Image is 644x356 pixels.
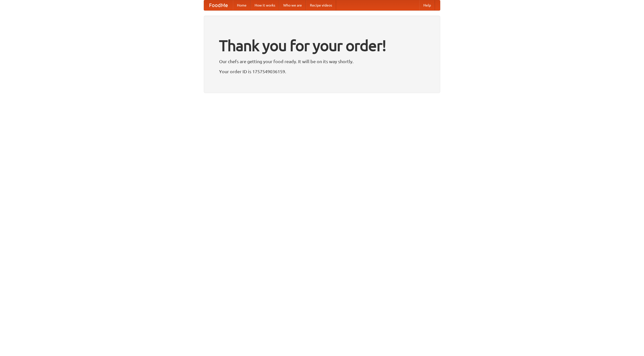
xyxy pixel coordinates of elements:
a: How it works [251,0,279,10]
h1: Thank you for your order! [219,33,425,58]
p: Your order ID is 1757549036159. [219,68,425,75]
a: Recipe videos [306,0,336,10]
a: Who we are [279,0,306,10]
a: Help [419,0,435,10]
p: Our chefs are getting your food ready. It will be on its way shortly. [219,58,425,65]
a: FoodMe [204,0,233,10]
a: Home [233,0,251,10]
